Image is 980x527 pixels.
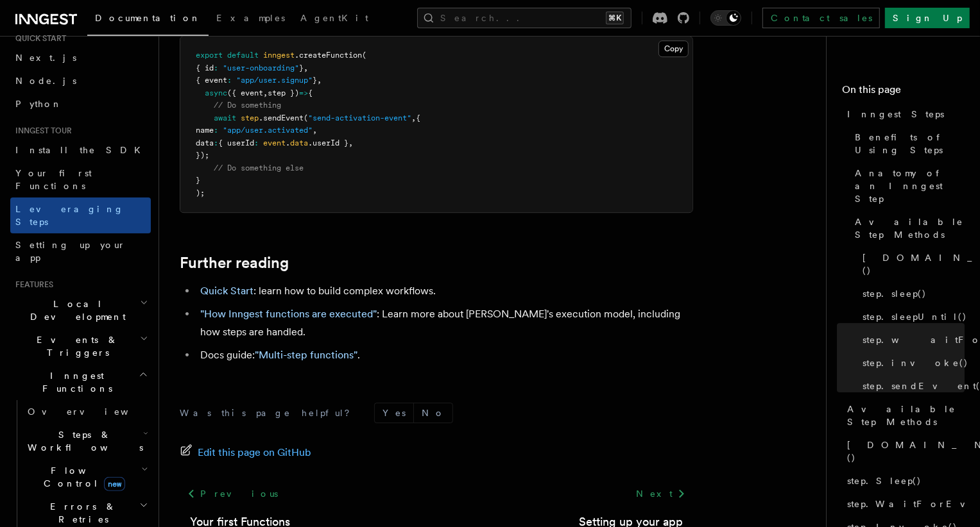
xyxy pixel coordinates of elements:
span: inngest [263,51,295,60]
span: Setting up your app [15,240,126,263]
span: Benefits of Using Steps [855,131,965,156]
span: , [348,138,353,147]
span: : [254,138,259,147]
span: Install the SDK [15,145,148,155]
span: Available Step Methods [847,403,965,428]
button: Local Development [10,292,151,328]
a: Next.js [10,46,151,69]
a: step.waitForEvent() [857,328,965,351]
kbd: ⌘K [606,12,624,24]
span: . [286,138,290,147]
span: await [214,113,236,122]
a: Quick Start [200,285,254,297]
span: { event [196,76,227,85]
a: step.invoke() [857,351,965,374]
span: , [304,63,308,72]
button: Flow Controlnew [22,459,151,495]
span: step.sleepUntil() [863,310,967,323]
button: Copy [658,40,689,57]
a: Available Step Methods [850,210,965,246]
span: "user-onboarding" [223,63,299,72]
span: } [299,63,304,72]
button: No [414,403,452,422]
span: ( [362,51,366,60]
a: Next [628,482,693,505]
button: Steps & Workflows [22,423,151,459]
span: , [263,88,268,97]
span: Flow Control [22,464,141,490]
span: async [205,88,227,97]
span: } [196,176,200,185]
li: : learn how to build complex workflows. [196,282,693,300]
span: name [196,126,214,135]
span: Inngest Functions [10,369,139,395]
span: Events & Triggers [10,333,140,359]
span: Overview [28,406,160,417]
a: [DOMAIN_NAME]() [842,433,965,469]
span: : [227,76,232,85]
a: Benefits of Using Steps [850,126,965,162]
span: Next.js [15,53,76,63]
span: new [104,477,125,491]
a: Setting up your app [10,233,151,269]
span: step.sleep() [863,287,927,300]
span: export [196,51,223,60]
a: step.sleep() [857,282,965,305]
span: }); [196,151,209,160]
a: step.sleepUntil() [857,305,965,328]
span: , [411,113,416,122]
span: : [214,63,218,72]
span: { [416,113,420,122]
p: Was this page helpful? [180,406,359,419]
a: "Multi-step functions" [255,349,357,361]
span: Errors & Retries [22,500,139,526]
button: Search...⌘K [417,8,632,28]
a: Inngest Steps [842,103,965,126]
span: data [196,138,214,147]
a: Your first Functions [10,162,151,197]
span: , [317,76,322,85]
span: .createFunction [295,51,362,60]
a: Node.js [10,69,151,92]
span: ({ event [227,88,263,97]
a: Sign Up [885,8,970,28]
span: default [227,51,259,60]
span: ( [304,113,308,122]
a: step.Sleep() [842,469,965,492]
span: ); [196,188,205,197]
li: : Learn more about [PERSON_NAME]'s execution model, including how steps are handled. [196,305,693,341]
button: Inngest Functions [10,364,151,400]
span: Documentation [95,13,201,23]
span: Python [15,99,62,109]
span: Edit this page on GitHub [198,444,311,462]
span: Examples [216,13,285,23]
a: Python [10,92,151,115]
a: Previous [180,482,286,505]
span: Features [10,280,53,290]
a: step.WaitForEvent() [842,492,965,515]
span: Steps & Workflows [22,428,143,454]
span: // Do something else [214,163,304,172]
a: Further reading [180,254,289,272]
span: event [263,138,286,147]
a: Overview [22,400,151,423]
span: : [214,138,218,147]
span: { [308,88,313,97]
span: { userId [218,138,254,147]
span: { id [196,63,214,72]
span: step }) [268,88,299,97]
span: .userId } [308,138,348,147]
span: : [214,126,218,135]
span: "send-activation-event" [308,113,411,122]
li: Docs guide: . [196,346,693,364]
button: Toggle dark mode [710,10,741,26]
span: "app/user.signup" [236,76,313,85]
a: step.sendEvent() [857,374,965,397]
span: step [241,113,259,122]
a: Documentation [87,4,209,36]
span: Available Step Methods [855,215,965,241]
a: Contact sales [762,8,880,28]
a: AgentKit [293,4,376,35]
button: Events & Triggers [10,328,151,364]
span: step.Sleep() [847,474,922,487]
